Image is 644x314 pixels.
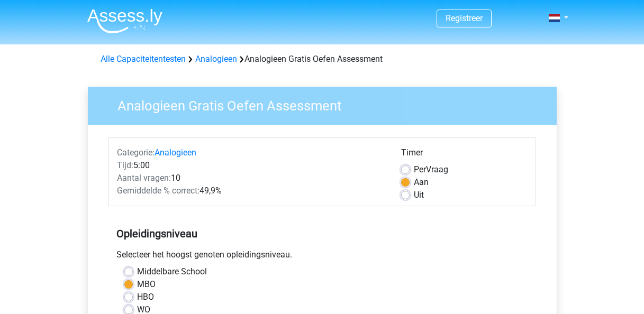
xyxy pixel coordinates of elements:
label: Uit [414,189,424,201]
label: Aan [414,176,429,189]
a: Analogieen [155,147,196,158]
label: Vraag [414,163,448,176]
span: Gemiddelde % correct: [117,186,199,196]
h3: Analogieen Gratis Oefen Assessment [105,94,549,114]
h5: Opleidingsniveau [116,223,528,244]
div: Timer [401,146,528,163]
div: 5:00 [109,159,393,172]
label: MBO [137,278,156,291]
label: Middelbare School [137,265,207,278]
div: Analogieen Gratis Oefen Assessment [96,53,548,66]
span: Aantal vragen: [117,173,171,183]
label: HBO [137,291,154,303]
div: Selecteer het hoogst genoten opleidingsniveau. [108,248,536,265]
a: Registreer [446,13,483,23]
span: Per [414,164,426,174]
span: Categorie: [117,147,155,158]
img: Assessly [87,8,162,33]
div: 10 [109,172,393,184]
span: Tijd: [117,160,133,170]
a: Alle Capaciteitentesten [101,54,186,64]
a: Analogieen [195,54,237,64]
div: 49,9% [109,184,393,197]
